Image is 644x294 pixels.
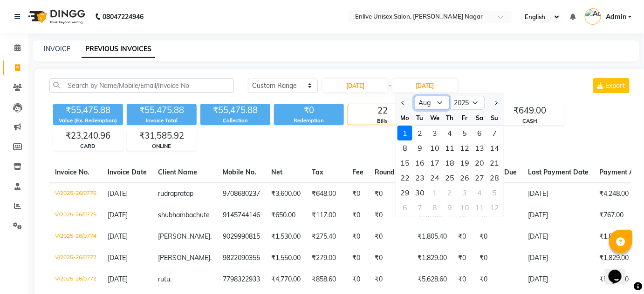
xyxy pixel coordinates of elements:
[397,170,412,185] div: 22
[487,170,502,185] div: Sunday, September 28, 2025
[158,275,170,283] span: rutu
[457,126,472,140] div: 5
[457,200,472,215] div: Friday, October 10, 2025
[217,247,266,269] td: 9822090355
[158,254,210,262] span: [PERSON_NAME]
[427,155,442,170] div: 17
[369,205,412,226] td: ₹0
[457,170,472,185] div: 26
[266,226,306,247] td: ₹1,530.00
[442,155,457,170] div: 18
[266,247,306,269] td: ₹1,550.00
[452,269,474,290] td: ₹0
[200,117,270,125] div: Collection
[223,168,256,176] span: Mobile No.
[412,126,427,140] div: 2
[306,183,347,205] td: ₹648.00
[185,211,210,219] span: bachute
[442,126,457,140] div: Thursday, September 4, 2025
[427,126,442,140] div: 3
[472,110,487,125] div: Sa
[347,269,369,290] td: ₹0
[472,170,487,185] div: 27
[54,142,123,150] div: CARD
[442,140,457,155] div: Thursday, September 11, 2025
[585,8,601,25] img: Admin
[266,183,306,205] td: ₹3,600.00
[24,4,88,30] img: logo
[487,200,502,215] div: Sunday, October 12, 2025
[347,247,369,269] td: ₹0
[457,170,472,185] div: Friday, September 26, 2025
[412,140,427,155] div: 9
[472,200,487,215] div: Saturday, October 11, 2025
[442,126,457,140] div: 4
[49,247,102,269] td: V/2025-26/0773
[412,126,427,140] div: Tuesday, September 2, 2025
[487,200,502,215] div: 12
[457,200,472,215] div: 10
[442,155,457,170] div: Thursday, September 18, 2025
[452,247,474,269] td: ₹0
[427,200,442,215] div: Wednesday, October 8, 2025
[274,104,344,117] div: ₹0
[397,110,412,125] div: Mo
[442,110,457,125] div: Th
[457,185,472,200] div: 3
[487,185,502,200] div: Sunday, October 5, 2025
[49,205,102,226] td: V/2025-26/0775
[442,185,457,200] div: Thursday, October 2, 2025
[108,189,128,198] span: [DATE]
[412,269,452,290] td: ₹5,628.60
[352,168,363,176] span: Fee
[487,140,502,155] div: Sunday, September 14, 2025
[347,183,369,205] td: ₹0
[487,110,502,125] div: Su
[397,126,412,140] div: 1
[412,226,452,247] td: ₹1,805.40
[127,129,196,142] div: ₹31,585.92
[389,81,391,91] span: -
[347,205,369,226] td: ₹0
[472,155,487,170] div: 20
[412,170,427,185] div: Tuesday, September 23, 2025
[412,110,427,125] div: Tu
[49,226,102,247] td: V/2025-26/0774
[472,170,487,185] div: Saturday, September 27, 2025
[472,155,487,170] div: Saturday, September 20, 2025
[474,269,522,290] td: ₹0
[127,117,197,125] div: Invoice Total
[450,96,485,110] select: Select year
[158,189,174,198] span: rudra
[412,247,452,269] td: ₹1,829.00
[605,257,635,285] iframe: chat widget
[127,142,196,150] div: ONLINE
[495,117,564,125] div: CASH
[44,45,70,53] a: INVOICE
[442,200,457,215] div: 9
[495,104,564,117] div: ₹649.00
[322,79,388,92] input: Start Date
[108,211,128,219] span: [DATE]
[474,226,522,247] td: ₹0
[82,41,155,58] a: PREVIOUS INVOICES
[528,168,589,176] span: Last Payment Date
[392,79,458,92] input: End Date
[427,185,442,200] div: Wednesday, October 1, 2025
[217,205,266,226] td: 9145744146
[427,170,442,185] div: Wednesday, September 24, 2025
[210,254,212,262] span: .
[158,168,197,176] span: Client Name
[522,269,594,290] td: [DATE]
[397,155,412,170] div: 15
[487,126,502,140] div: Sunday, September 7, 2025
[457,110,472,125] div: Fr
[49,78,234,93] input: Search by Name/Mobile/Email/Invoice No
[54,129,123,142] div: ₹23,240.96
[452,226,474,247] td: ₹0
[472,185,487,200] div: 4
[442,170,457,185] div: Thursday, September 25, 2025
[442,140,457,155] div: 11
[217,226,266,247] td: 9029990815
[442,170,457,185] div: 25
